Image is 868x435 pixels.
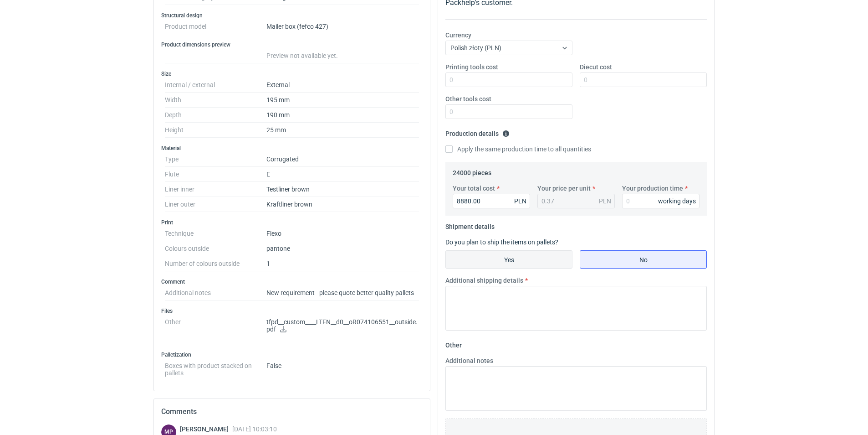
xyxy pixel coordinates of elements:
dt: Boxes with product stacked on pallets [165,358,266,377]
span: [DATE] 10:03:10 [232,425,277,433]
dd: Mailer box (fefco 427) [266,19,419,34]
dt: Liner outer [165,197,266,212]
label: Your total cost [453,184,495,193]
input: 0 [445,72,572,87]
dt: Flute [165,167,266,182]
dt: Height [165,123,266,138]
input: 0 [580,72,707,87]
p: tfpd__custom____LTFN__d0__oR074106551__outside.pdf [266,318,419,334]
dd: 25 mm [266,123,419,138]
label: Additional shipping details [445,276,523,285]
div: working days [658,197,696,206]
dd: Kraftliner brown [266,197,419,212]
div: PLN [599,197,611,206]
dd: pantone [266,241,419,256]
dd: False [266,358,419,377]
legend: 24000 pieces [453,166,491,176]
dd: E [266,167,419,182]
dd: Flexo [266,226,419,241]
label: Diecut cost [580,62,612,72]
dd: Corrugated [266,152,419,167]
label: Do you plan to ship the items on pallets? [445,238,558,246]
dt: Width [165,93,266,108]
label: Yes [445,250,572,269]
dd: New requirement - please quote better quality pallets [266,285,419,300]
label: No [580,250,707,269]
dd: 190 mm [266,108,419,123]
input: 0 [445,104,572,119]
dt: Technique [165,226,266,241]
dd: External [266,78,419,93]
dt: Internal / external [165,78,266,93]
dd: 195 mm [266,93,419,108]
dd: 1 [266,256,419,271]
label: Currency [445,31,471,40]
h3: Material [161,145,423,152]
label: Your price per unit [537,184,591,193]
h2: Comments [161,406,423,417]
legend: Shipment details [445,219,495,230]
dt: Product model [165,19,266,34]
h3: Product dimensions preview [161,41,423,48]
span: Polish złoty (PLN) [450,44,501,52]
input: 0 [453,194,530,208]
label: Additional notes [445,356,493,365]
dt: Other [165,315,266,344]
h3: Palletization [161,351,423,358]
label: Apply the same production time to all quantities [445,145,591,154]
dt: Additional notes [165,285,266,300]
span: [PERSON_NAME] [180,425,232,433]
h3: Structural design [161,12,423,19]
label: Your production time [622,184,683,193]
legend: Other [445,338,462,349]
h3: Size [161,70,423,78]
h3: Files [161,307,423,315]
dt: Liner inner [165,182,266,197]
legend: Production details [445,126,510,137]
label: Other tools cost [445,94,491,104]
div: PLN [514,197,526,206]
input: 0 [622,194,700,208]
dt: Colours outside [165,241,266,256]
label: Printing tools cost [445,62,498,72]
dt: Number of colours outside [165,256,266,271]
dt: Type [165,152,266,167]
h3: Comment [161,278,423,285]
dd: Testliner brown [266,182,419,197]
h3: Print [161,219,423,226]
span: Preview not available yet. [266,52,338,59]
dt: Depth [165,108,266,123]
